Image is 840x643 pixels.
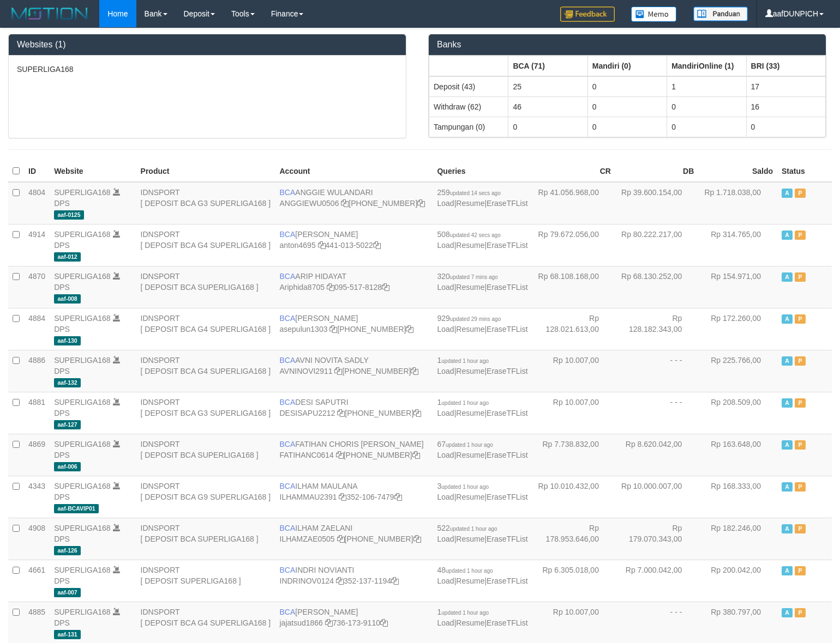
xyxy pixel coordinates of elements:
span: aaf-130 [54,336,81,345]
td: Rp 10.007,00 [532,350,615,392]
span: aaf-008 [54,294,81,304]
td: Rp 314.765,00 [698,224,777,266]
a: FATIHANC0614 [280,451,334,459]
span: updated 1 hour ago [441,400,489,406]
td: Rp 10.000.007,00 [615,476,698,518]
td: IDNSPORT [ DEPOSIT BCA G9 SUPERLIGA168 ] [136,476,275,518]
span: Paused [795,566,806,575]
a: EraseTFList [487,367,527,375]
td: Rp 10.007,00 [532,392,615,434]
span: 3 [437,482,489,490]
span: | | [437,356,527,375]
a: EraseTFList [487,577,527,585]
span: Active [782,566,793,575]
th: Account [275,161,433,182]
span: BCA [280,356,296,365]
td: 17 [746,76,825,97]
a: SUPERLIGA168 [54,188,111,197]
th: Saldo [698,161,777,182]
a: jajatsud1866 [280,618,323,627]
td: IDNSPORT [ DEPOSIT BCA G4 SUPERLIGA168 ] [136,308,275,350]
td: [PERSON_NAME] 441-013-5022 [275,224,433,266]
th: Group: activate to sort column ascending [429,56,508,76]
td: IDNSPORT [ DEPOSIT BCA SUPERLIGA168 ] [136,434,275,476]
a: asepulun1303 [280,325,328,333]
span: updated 1 hour ago [441,610,489,616]
a: EraseTFList [487,618,527,627]
span: BCA [280,566,296,574]
a: Resume [456,283,484,292]
span: | | [437,188,527,208]
td: 0 [667,96,746,117]
span: 1 [437,398,489,407]
a: SUPERLIGA168 [54,398,111,407]
td: Rp 80.222.217,00 [615,224,698,266]
span: BCA [280,314,296,323]
span: | | [437,482,527,501]
td: DPS [50,308,136,350]
a: Resume [456,577,484,585]
span: Active [782,608,793,617]
span: Paused [795,608,806,617]
td: Rp 208.509,00 [698,392,777,434]
span: updated 1 hour ago [446,568,493,574]
a: Load [437,199,454,208]
a: SUPERLIGA168 [54,608,111,616]
td: - - - [615,392,698,434]
td: IDNSPORT [ DEPOSIT SUPERLIGA168 ] [136,560,275,602]
span: 508 [437,230,500,239]
span: 67 [437,440,493,448]
a: SUPERLIGA168 [54,314,111,323]
td: DPS [50,518,136,560]
td: Rp 172.260,00 [698,308,777,350]
span: BCA [280,524,296,532]
td: IDNSPORT [ DEPOSIT BCA SUPERLIGA168 ] [136,266,275,308]
td: Rp 128.021.613,00 [532,308,615,350]
td: IDNSPORT [ DEPOSIT BCA G4 SUPERLIGA168 ] [136,350,275,392]
td: 0 [587,76,667,97]
span: | | [437,230,527,250]
th: ID [24,161,50,182]
td: 4804 [24,182,50,225]
td: Rp 154.971,00 [698,266,777,308]
a: EraseTFList [487,283,527,292]
span: BCA [280,440,296,448]
span: Paused [795,398,806,408]
a: ILHAMMAU2391 [280,493,337,501]
span: updated 42 secs ago [450,232,501,238]
span: BCA [280,230,296,239]
span: | | [437,272,527,292]
a: Load [437,535,454,543]
td: Rp 178.953.646,00 [532,518,615,560]
span: aaf-007 [54,588,81,597]
span: aaf-012 [54,252,81,262]
th: Group: activate to sort column ascending [508,56,587,76]
span: BCA [280,482,296,490]
a: EraseTFList [487,535,527,543]
a: Load [437,493,454,501]
span: | | [437,314,527,333]
td: Rp 8.620.042,00 [615,434,698,476]
td: IDNSPORT [ DEPOSIT BCA G4 SUPERLIGA168 ] [136,224,275,266]
h3: Websites (1) [17,40,398,50]
h3: Banks [437,40,818,50]
img: panduan.png [693,7,748,21]
td: 4884 [24,308,50,350]
td: DPS [50,182,136,225]
span: aaf-0125 [54,210,84,220]
td: 4870 [24,266,50,308]
span: updated 1 hour ago [446,442,493,448]
a: SUPERLIGA168 [54,230,111,239]
a: EraseTFList [487,241,527,250]
a: anton4695 [280,241,316,250]
a: Ariphida8705 [280,283,325,292]
span: Active [782,482,793,492]
td: Rp 68.108.168,00 [532,266,615,308]
a: SUPERLIGA168 [54,482,111,490]
span: 929 [437,314,501,323]
a: AVNINOVI2911 [280,367,333,375]
span: 1 [437,356,489,365]
td: Rp 168.333,00 [698,476,777,518]
td: Rp 7.738.832,00 [532,434,615,476]
a: EraseTFList [487,325,527,333]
